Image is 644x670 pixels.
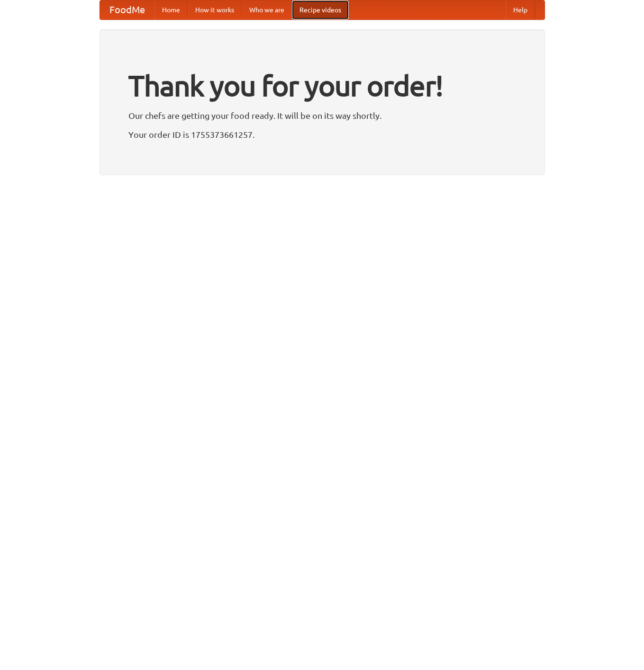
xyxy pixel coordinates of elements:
[506,0,535,19] a: Help
[128,63,516,108] h1: Thank you for your order!
[242,0,292,19] a: Who we are
[188,0,242,19] a: How it works
[100,0,154,19] a: FoodMe
[154,0,188,19] a: Home
[128,108,516,123] p: Our chefs are getting your food ready. It will be on its way shortly.
[128,127,516,142] p: Your order ID is 1755373661257.
[292,0,349,19] a: Recipe videos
